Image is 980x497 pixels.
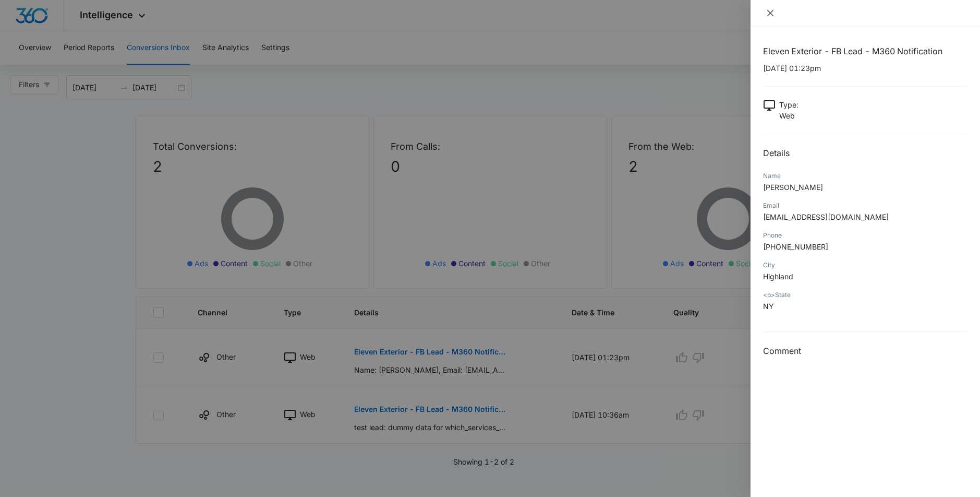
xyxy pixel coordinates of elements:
div: Email [763,201,967,210]
h3: Comment [763,345,967,357]
div: Domain: [DOMAIN_NAME] [27,27,115,35]
img: website_grey.svg [17,27,25,35]
div: <p>State [763,290,967,300]
span: [EMAIL_ADDRESS][DOMAIN_NAME] [763,212,889,221]
div: City [763,261,967,270]
span: [PHONE_NUMBER] [763,242,828,251]
div: Phone [763,231,967,240]
div: Domain Overview [40,62,93,68]
span: NY [763,302,774,311]
img: tab_domain_overview_orange.svg [28,61,37,69]
p: Type : [779,99,798,110]
span: close [766,9,775,17]
h2: Details [763,147,967,159]
span: [PERSON_NAME] [763,183,823,192]
img: logo_orange.svg [17,17,25,25]
span: Highland [763,272,793,281]
div: v 4.0.25 [29,17,51,25]
p: [DATE] 01:23pm [763,63,967,74]
button: Close [763,8,778,18]
div: Keywords by Traffic [115,62,176,68]
img: tab_keywords_by_traffic_grey.svg [104,61,112,69]
p: Web [779,110,798,121]
h1: Eleven Exterior - FB Lead - M360 Notification [763,45,967,57]
div: Name [763,171,967,181]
